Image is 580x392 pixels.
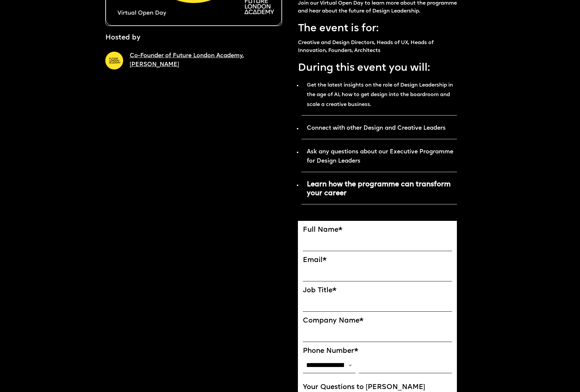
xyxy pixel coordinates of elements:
[303,226,452,234] label: Full Name
[307,83,453,107] strong: Get the latest insights on the role of Design Leadership in the age of AI, how to get design into...
[307,125,446,131] strong: Connect with other Design and Creative Leaders
[298,62,457,75] p: During this event you will:
[303,256,452,264] label: Email
[303,347,452,355] label: Phone Number
[303,286,452,295] label: Job Title
[303,383,452,391] label: Your Questions to [PERSON_NAME]
[307,149,453,164] strong: Ask any questions about our Executive Programme for Design Leaders
[298,39,457,55] p: Creative and Design Directors, Heads of UX, Heads of Innovation, Founders, Architects
[298,22,457,36] p: The event is for:
[105,52,123,69] img: A yellow circle with Future London Academy logo
[307,181,451,197] strong: Learn how the programme can transform your career
[105,33,141,43] p: Hosted by
[303,317,452,325] label: Company Name
[130,53,244,67] a: Co-Founder of Future London Academy, [PERSON_NAME]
